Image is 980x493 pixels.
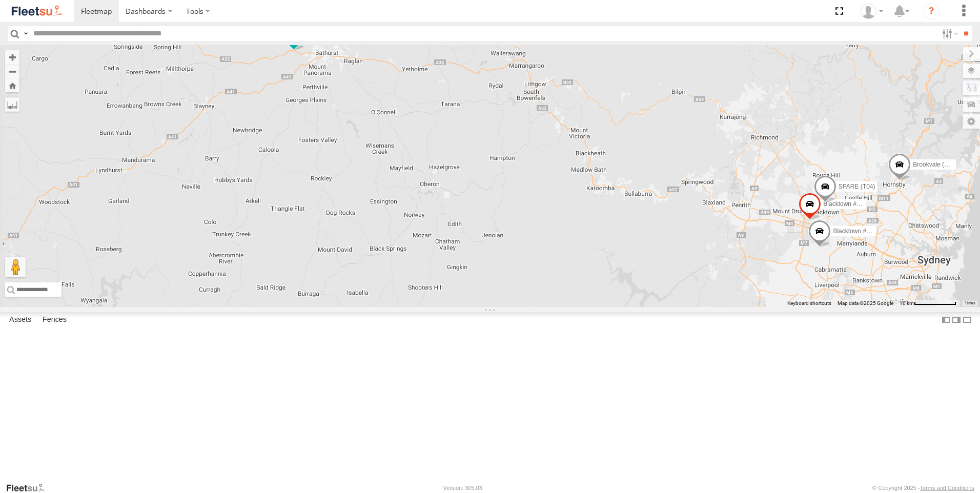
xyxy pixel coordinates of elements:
button: Map Scale: 10 km per 79 pixels [896,300,959,307]
span: Blacktown #1 (T09 - [PERSON_NAME]) [833,228,942,235]
i: ? [923,3,940,19]
label: Dock Summary Table to the Left [941,312,951,327]
a: Visit our Website [6,483,53,493]
label: Measure [5,97,19,112]
img: fleetsu-logo-horizontal.svg [10,4,64,18]
span: 10 km [900,300,914,306]
button: Zoom out [5,64,19,78]
label: Search Query [22,26,30,41]
button: Zoom Home [5,78,19,92]
label: Fences [37,313,72,327]
div: © Copyright 2025 - [872,485,974,491]
label: Hide Summary Table [962,312,972,327]
label: Assets [4,313,36,327]
button: Zoom in [5,50,19,64]
label: Map Settings [963,114,980,129]
div: Version: 305.03 [443,485,482,491]
a: Terms [965,301,975,305]
span: SPARE (T04) [839,183,875,190]
span: Map data ©2025 Google [838,300,893,306]
button: Drag Pegman onto the map to open Street View [5,257,26,277]
label: Search Filter Options [938,26,960,41]
a: Terms and Conditions [920,485,974,491]
button: Keyboard shortcuts [787,300,831,307]
span: Blacktown #2 (T05 - [PERSON_NAME]) [823,200,932,207]
label: Dock Summary Table to the Right [951,312,962,327]
div: Peter Groves [857,4,887,19]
